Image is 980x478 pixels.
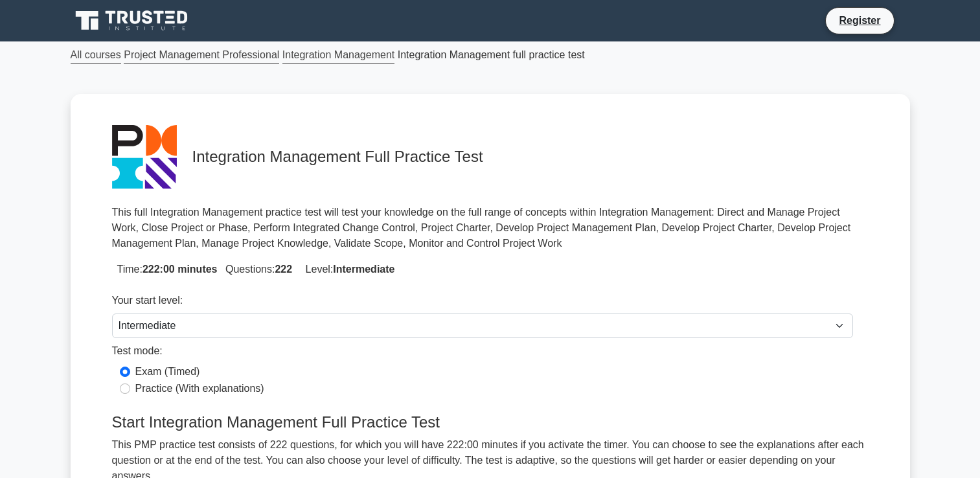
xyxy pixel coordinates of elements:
strong: 222:00 minutes [142,264,218,275]
a: Integration Management [282,47,394,64]
strong: 222 [275,264,292,275]
div: Integration Management full practice test [63,47,918,63]
h4: Integration Management Full Practice Test [192,148,869,166]
a: Project Management Professional [124,47,279,64]
label: Practice (With explanations) [135,381,264,396]
span: Questions: [220,264,292,275]
p: This full Integration Management practice test will test your knowledge on the full range of conc... [112,205,869,251]
label: Exam (Timed) [135,364,200,380]
div: Your start level: [112,293,853,313]
span: Level: [301,264,395,275]
div: Test mode: [112,343,853,364]
h4: Start Integration Management Full Practice Test [104,413,876,432]
p: Time: [112,262,869,277]
a: Register [831,12,888,28]
a: All courses [71,47,121,64]
strong: Intermediate [333,264,394,275]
